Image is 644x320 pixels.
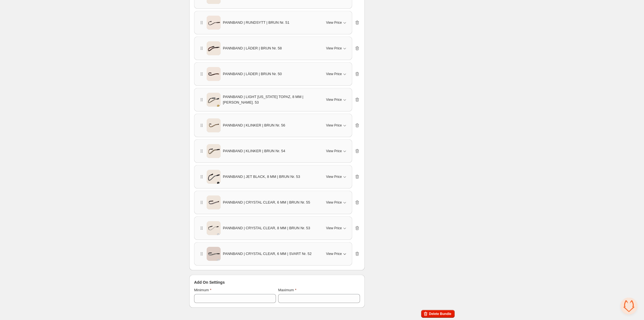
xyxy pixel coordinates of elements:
[621,298,637,314] a: Открытый чат
[326,175,342,179] span: View Price
[194,287,211,293] label: Minimum
[223,200,310,205] span: PANNBAND | CRYSTAL CLEAR, 6 MM | BRUN Nr. 55
[323,121,351,130] button: View Price
[223,46,282,51] span: PANNBAND | LÄDER | BRUN Nr. 58
[421,310,455,318] button: Delete Bundle
[323,95,351,104] button: View Price
[326,20,342,25] span: View Price
[323,224,351,233] button: View Price
[429,312,451,316] span: Delete Bundle
[326,46,342,51] span: View Price
[323,147,351,156] button: View Price
[207,65,221,83] img: PANNBAND | LÄDER | BRUN Nr. 50
[323,70,351,78] button: View Price
[223,174,300,180] span: PANNBAND | JET BLACK, 8 MM | BRUN Nr. 53
[326,72,342,76] span: View Price
[207,245,221,263] img: PANNBAND | CRYSTAL CLEAR, 6 MM | SVART Nr. 52
[207,40,221,57] img: PANNBAND | LÄDER | BRUN Nr. 58
[326,226,342,230] span: View Price
[207,142,221,160] img: PANNBAND | KLINKER | BRUN Nr. 54
[223,71,282,77] span: PANNBAND | LÄDER | BRUN Nr. 50
[323,44,351,53] button: View Price
[278,287,296,293] label: Maximum
[207,14,221,32] img: PANNBAND | RUNDSYTT | BRUN Nr. 51
[326,123,342,128] span: View Price
[326,252,342,256] span: View Price
[326,97,342,102] span: View Price
[223,251,312,257] span: PANNBAND | CRYSTAL CLEAR, 6 MM | SVART Nr. 52
[207,219,221,237] img: PANNBAND | CRYSTAL CLEAR, 8 MM | BRUN Nr. 53
[194,280,225,285] span: Add On Settings
[323,249,351,258] button: View Price
[323,172,351,181] button: View Price
[223,94,318,105] span: PANNBAND | LIGHT [US_STATE] TOPAZ, 8 MM | [PERSON_NAME]. 53
[326,200,342,205] span: View Price
[207,194,221,211] img: PANNBAND | CRYSTAL CLEAR, 6 MM | BRUN Nr. 55
[207,91,221,109] img: PANNBAND | LIGHT COLORADO TOPAZ, 8 MM | BRUN Nr. 53
[223,148,285,154] span: PANNBAND | KLINKER | BRUN Nr. 54
[223,20,289,25] span: PANNBAND | RUNDSYTT | BRUN Nr. 51
[223,225,310,231] span: PANNBAND | CRYSTAL CLEAR, 8 MM | BRUN Nr. 53
[323,198,351,207] button: View Price
[207,168,221,186] img: PANNBAND | JET BLACK, 8 MM | BRUN Nr. 53
[326,149,342,153] span: View Price
[223,123,285,128] span: PANNBAND | KLINKER | BRUN Nr. 56
[323,18,351,27] button: View Price
[207,117,221,134] img: PANNBAND | KLINKER | BRUN Nr. 56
